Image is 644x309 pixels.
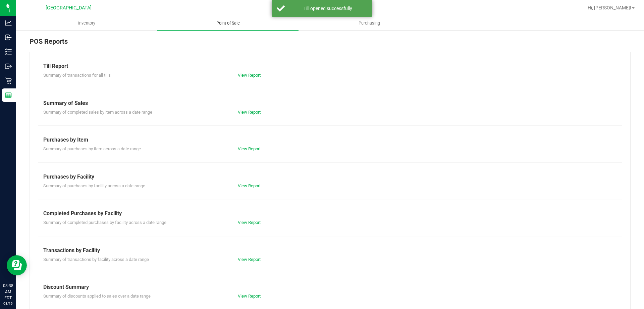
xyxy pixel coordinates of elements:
span: Summary of completed sales by item across a date range [43,110,152,115]
div: Till Report [43,62,617,70]
div: Completed Purchases by Facility [43,209,617,218]
span: Summary of transactions for all tills [43,73,111,78]
span: Summary of purchases by facility across a date range [43,183,145,188]
span: Summary of transactions by facility across a date range [43,257,149,262]
p: 08:38 AM EDT [3,283,13,301]
div: POS Reports [30,36,631,52]
p: 08/19 [3,301,13,306]
div: Discount Summary [43,283,617,291]
span: Summary of completed purchases by facility across a date range [43,220,166,225]
span: Purchasing [350,20,389,26]
inline-svg: Reports [5,92,12,99]
div: Purchases by Item [43,136,617,144]
div: Till opened successfully [288,5,367,12]
span: Inventory [69,20,104,26]
a: View Report [238,110,261,115]
inline-svg: Outbound [5,63,12,70]
a: View Report [238,73,261,78]
iframe: Resource center [7,255,27,275]
a: View Report [238,257,261,262]
span: Point of Sale [207,20,249,26]
span: Summary of purchases by item across a date range [43,146,141,151]
inline-svg: Retail [5,77,12,84]
div: Purchases by Facility [43,173,617,181]
inline-svg: Inbound [5,34,12,41]
inline-svg: Analytics [5,20,12,26]
a: Purchasing [299,16,440,30]
inline-svg: Inventory [5,48,12,55]
span: Hi, [PERSON_NAME]! [588,5,631,10]
a: View Report [238,146,261,151]
a: View Report [238,183,261,188]
div: Summary of Sales [43,99,617,107]
div: Transactions by Facility [43,246,617,255]
span: [GEOGRAPHIC_DATA] [46,5,92,11]
span: Summary of discounts applied to sales over a date range [43,294,151,299]
a: View Report [238,294,261,299]
a: Inventory [16,16,157,30]
a: Point of Sale [157,16,299,30]
a: View Report [238,220,261,225]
